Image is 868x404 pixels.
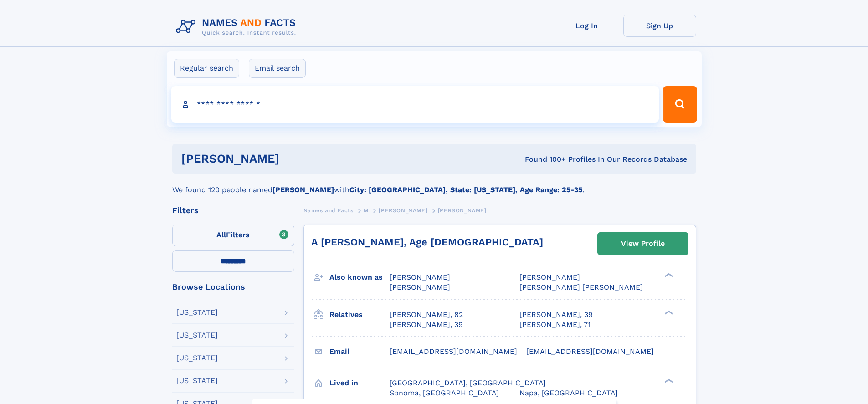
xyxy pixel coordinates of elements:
[171,86,659,123] input: search input
[390,347,517,356] span: [EMAIL_ADDRESS][DOMAIN_NAME]
[364,205,369,216] a: M
[621,233,665,254] div: View Profile
[176,377,218,384] div: [US_STATE]
[172,206,294,215] div: Filters
[329,375,390,391] h3: Lived in
[390,283,450,291] span: [PERSON_NAME]
[364,207,369,214] span: M
[172,225,294,246] label: Filters
[329,270,390,285] h3: Also known as
[176,332,218,339] div: [US_STATE]
[623,15,696,37] a: Sign Up
[598,233,688,255] a: View Profile
[438,207,487,214] span: [PERSON_NAME]
[519,320,591,330] a: [PERSON_NAME], 71
[172,174,696,195] div: We found 120 people named with .
[663,272,673,278] div: ❯
[181,153,402,164] h1: [PERSON_NAME]
[390,378,546,387] span: [GEOGRAPHIC_DATA], [GEOGRAPHIC_DATA]
[216,230,226,239] span: All
[176,354,218,362] div: [US_STATE]
[519,283,643,291] span: [PERSON_NAME] [PERSON_NAME]
[390,389,499,397] span: Sonoma, [GEOGRAPHIC_DATA]
[272,185,334,194] b: [PERSON_NAME]
[519,273,580,281] span: [PERSON_NAME]
[329,307,390,322] h3: Relatives
[390,310,463,320] a: [PERSON_NAME], 82
[249,59,306,78] label: Email search
[519,389,618,397] span: Napa, [GEOGRAPHIC_DATA]
[663,86,697,123] button: Search Button
[172,15,303,39] img: Logo Names and Facts
[379,207,427,214] span: [PERSON_NAME]
[311,236,543,248] a: A [PERSON_NAME], Age [DEMOGRAPHIC_DATA]
[526,347,654,356] span: [EMAIL_ADDRESS][DOMAIN_NAME]
[550,15,623,37] a: Log In
[519,310,593,320] a: [PERSON_NAME], 39
[172,283,294,291] div: Browse Locations
[349,185,582,194] b: City: [GEOGRAPHIC_DATA], State: [US_STATE], Age Range: 25-35
[379,205,427,216] a: [PERSON_NAME]
[663,378,673,384] div: ❯
[176,309,218,316] div: [US_STATE]
[663,309,673,315] div: ❯
[402,154,687,164] div: Found 100+ Profiles In Our Records Database
[390,320,463,330] a: [PERSON_NAME], 39
[174,59,239,78] label: Regular search
[390,273,450,281] span: [PERSON_NAME]
[303,205,354,216] a: Names and Facts
[329,344,390,359] h3: Email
